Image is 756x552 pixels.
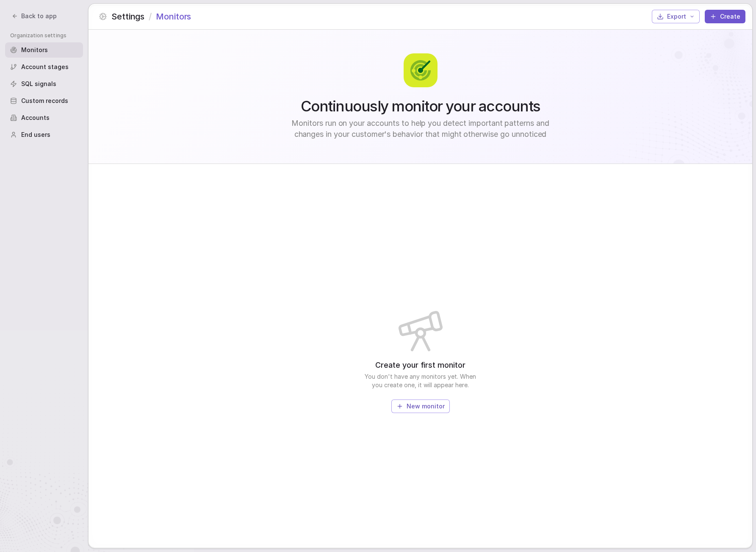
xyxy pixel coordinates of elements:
a: End users [5,127,83,142]
img: Signal [404,53,438,87]
span: Settings [111,11,144,22]
span: You don't have any monitors yet. When you create one, it will appear here. [361,372,480,389]
a: Monitors [5,42,83,58]
button: Create [705,10,745,23]
a: Accounts [5,110,83,125]
span: Monitors run on your accounts to help you detect important patterns and changes in your customer'... [283,118,558,140]
span: End users [21,130,50,139]
a: Custom records [5,93,83,108]
span: Organization settings [10,32,83,39]
span: Account stages [21,63,69,71]
button: New monitor [391,399,450,413]
span: Monitors [21,46,48,54]
span: Accounts [21,114,50,122]
span: Create your first monitor [375,360,465,371]
a: SQL signals [5,76,83,92]
span: Monitors [156,11,191,22]
span: Custom records [21,97,68,105]
button: Export [652,10,700,23]
a: Account stages [5,59,83,75]
span: Back to app [21,12,57,20]
span: / [149,11,152,22]
button: Back to app [7,10,62,22]
span: Continuously monitor your accounts [301,97,540,114]
span: SQL signals [21,80,56,88]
